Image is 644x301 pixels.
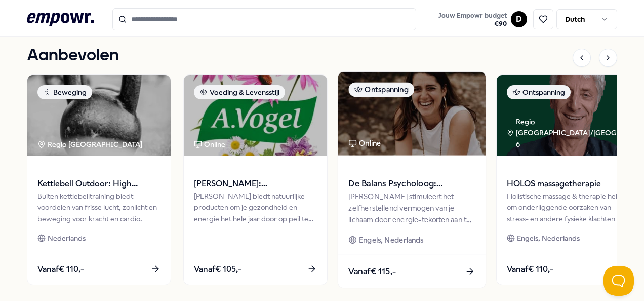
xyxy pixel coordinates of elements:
[434,9,511,30] a: Jouw Empowr budget€90
[359,234,424,246] span: Engels, Nederlands
[348,82,414,97] div: Ontspanning
[37,177,160,191] span: Kettlebell Outdoor: High Intensity Training
[348,177,475,191] span: De Balans Psycholoog: [PERSON_NAME]
[507,262,553,276] span: Vanaf € 110,-
[194,139,225,150] div: Online
[184,75,327,156] img: package image
[27,74,171,285] a: package imageBewegingRegio [GEOGRAPHIC_DATA] Kettlebell Outdoor: High Intensity TrainingBuiten ke...
[507,191,630,224] div: Holistische massage & therapie helpt om onderliggende oorzaken van stress- en andere fysieke klac...
[517,233,580,244] span: Engels, Nederlands
[27,43,119,68] h1: Aanbevolen
[27,75,171,156] img: package image
[37,191,160,224] div: Buiten kettlebelltraining biedt voordelen van frisse lucht, zonlicht en beweging voor kracht en c...
[112,8,416,30] input: Search for products, categories or subcategories
[48,233,86,244] span: Nederlands
[511,11,527,27] button: D
[507,177,630,191] span: HOLOS massagetherapie
[507,85,571,99] div: Ontspanning
[37,85,92,99] div: Beweging
[37,139,144,150] div: Regio [GEOGRAPHIC_DATA]
[338,71,487,289] a: package imageOntspanningOnlineDe Balans Psycholoog: [PERSON_NAME][PERSON_NAME] stimuleert het zel...
[194,85,285,99] div: Voeding & Levensstijl
[496,74,640,285] a: package imageOntspanningRegio [GEOGRAPHIC_DATA]/[GEOGRAPHIC_DATA] + 6HOLOS massagetherapieHolisti...
[183,74,328,285] a: package imageVoeding & LevensstijlOnline[PERSON_NAME]: Supplementen[PERSON_NAME] biedt natuurlijk...
[348,191,475,225] div: [PERSON_NAME] stimuleert het zelfherstellend vermogen van je lichaam door energie-tekorten aan te...
[438,12,507,20] span: Jouw Empowr budget
[348,137,381,149] div: Online
[348,265,396,278] span: Vanaf € 115,-
[194,177,317,191] span: [PERSON_NAME]: Supplementen
[438,20,507,28] span: € 90
[194,191,317,224] div: [PERSON_NAME] biedt natuurlijke producten om je gezondheid en energie het hele jaar door op peil ...
[603,266,634,296] iframe: Help Scout Beacon - Open
[436,10,509,30] button: Jouw Empowr budget€90
[37,262,84,276] span: Vanaf € 110,-
[497,75,640,156] img: package image
[338,72,486,156] img: package image
[194,262,241,276] span: Vanaf € 105,-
